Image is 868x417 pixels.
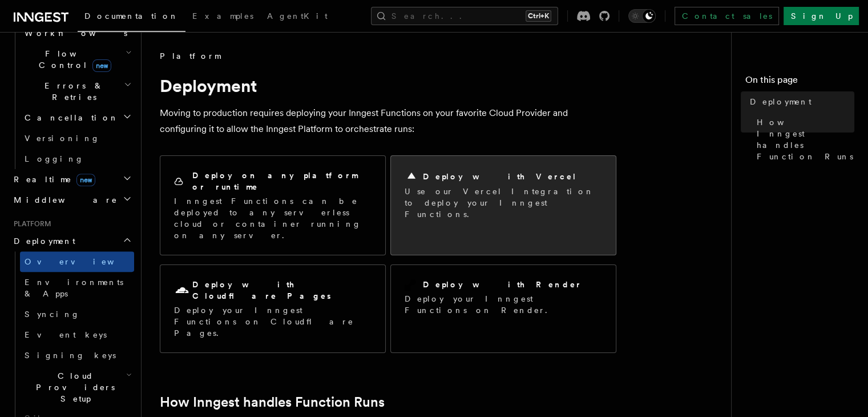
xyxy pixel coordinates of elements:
[76,174,95,186] span: new
[192,170,372,193] h2: Deploy on any platform or runtime
[160,105,616,137] p: Moving to production requires deploying your Inngest Functions on your favorite Cloud Provider an...
[750,96,812,107] span: Deployment
[25,257,142,266] span: Overview
[9,194,118,206] span: Middleware
[9,219,51,228] span: Platform
[160,75,616,96] h1: Deployment
[185,3,260,31] a: Examples
[20,366,134,409] button: Cloud Providers Setup
[84,11,179,21] span: Documentation
[25,154,84,163] span: Logging
[9,190,134,210] button: Middleware
[174,304,372,339] p: Deploy your Inngest Functions on Cloudflare Pages.
[745,73,854,91] h4: On this page
[20,345,134,366] a: Signing keys
[174,195,372,241] p: Inngest Functions can be deployed to any serverless cloud or container running on any server.
[160,50,220,62] span: Platform
[25,351,116,360] span: Signing keys
[20,370,126,404] span: Cloud Providers Setup
[757,117,854,162] span: How Inngest handles Function Runs
[628,9,656,23] button: Toggle dark mode
[390,264,616,353] a: Deploy with RenderDeploy your Inngest Functions on Render.
[390,155,616,255] a: Deploy with VercelUse our Vercel Integration to deploy your Inngest Functions.
[20,128,134,149] a: Versioning
[20,251,134,272] a: Overview
[25,310,80,319] span: Syncing
[405,293,602,316] p: Deploy your Inngest Functions on Render.
[20,75,134,107] button: Errors & Retries
[784,7,859,25] a: Sign Up
[9,235,75,247] span: Deployment
[20,48,126,71] span: Flow Control
[20,324,134,345] a: Event keys
[745,91,854,112] a: Deployment
[78,3,185,32] a: Documentation
[20,80,124,103] span: Errors & Retries
[752,112,854,167] a: How Inngest handles Function Runs
[25,134,100,143] span: Versioning
[174,283,190,299] svg: Cloudflare
[9,174,95,185] span: Realtime
[160,264,386,353] a: Deploy with Cloudflare PagesDeploy your Inngest Functions on Cloudflare Pages.
[160,394,385,410] a: How Inngest handles Function Runs
[20,107,134,128] button: Cancellation
[9,231,134,251] button: Deployment
[20,304,134,324] a: Syncing
[20,112,119,123] span: Cancellation
[9,169,134,190] button: Realtimenew
[192,279,372,302] h2: Deploy with Cloudflare Pages
[20,149,134,169] a: Logging
[675,7,779,25] a: Contact sales
[405,186,602,220] p: Use our Vercel Integration to deploy your Inngest Functions.
[371,7,558,25] button: Search...Ctrl+K
[192,11,253,21] span: Examples
[92,59,111,72] span: new
[260,3,334,31] a: AgentKit
[423,279,582,290] h2: Deploy with Render
[160,155,386,255] a: Deploy on any platform or runtimeInngest Functions can be deployed to any serverless cloud or con...
[25,278,123,298] span: Environments & Apps
[25,330,107,339] span: Event keys
[20,272,134,304] a: Environments & Apps
[267,11,328,21] span: AgentKit
[526,10,551,22] kbd: Ctrl+K
[423,171,577,182] h2: Deploy with Vercel
[20,43,134,75] button: Flow Controlnew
